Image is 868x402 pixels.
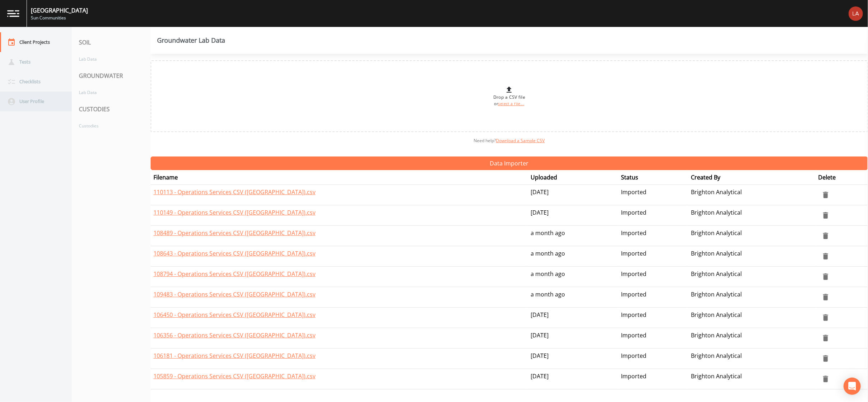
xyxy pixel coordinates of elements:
[153,229,316,237] a: 108489 - Operations Services CSV ([GEOGRAPHIC_DATA]).csv
[151,170,528,185] th: Filename
[153,290,316,298] a: 109483 - Operations Services CSV ([GEOGRAPHIC_DATA]).csv
[849,6,863,21] img: bd2ccfa184a129701e0c260bc3a09f9b
[528,170,618,185] th: Uploaded
[528,369,618,389] td: [DATE]
[819,290,833,304] button: delete
[819,249,833,263] button: delete
[72,66,151,86] div: GROUNDWATER
[819,331,833,345] button: delete
[528,226,618,246] td: a month ago
[819,270,833,284] button: delete
[688,246,816,267] td: Brighton Analytical
[844,378,861,395] div: Open Intercom Messenger
[618,287,688,308] td: Imported
[153,372,316,380] a: 105859 - Operations Services CSV ([GEOGRAPHIC_DATA]).csv
[528,267,618,287] td: a month ago
[153,188,316,196] a: 110113 - Operations Services CSV ([GEOGRAPHIC_DATA]).csv
[528,205,618,226] td: [DATE]
[688,287,816,308] td: Brighton Analytical
[72,86,143,99] a: Lab Data
[688,170,816,185] th: Created By
[688,205,816,226] td: Brighton Analytical
[72,99,151,119] div: CUSTODIES
[528,349,618,369] td: [DATE]
[528,185,618,205] td: [DATE]
[618,267,688,287] td: Imported
[528,246,618,267] td: a month ago
[153,352,316,360] a: 106181 - Operations Services CSV ([GEOGRAPHIC_DATA]).csv
[493,85,525,107] div: Drop a CSV file
[688,226,816,246] td: Brighton Analytical
[7,10,19,17] img: logo
[819,188,833,202] button: delete
[688,328,816,349] td: Brighton Analytical
[618,328,688,349] td: Imported
[618,246,688,267] td: Imported
[151,156,868,170] button: Data Importer
[528,287,618,308] td: a month ago
[819,310,833,325] button: delete
[72,119,143,132] a: Custodies
[688,185,816,205] td: Brighton Analytical
[474,137,545,144] span: Need help?
[498,101,524,106] a: select a file...
[153,270,316,278] a: 108794 - Operations Services CSV ([GEOGRAPHIC_DATA]).csv
[819,208,833,223] button: delete
[688,308,816,328] td: Brighton Analytical
[528,308,618,328] td: [DATE]
[618,349,688,369] td: Imported
[618,170,688,185] th: Status
[618,308,688,328] td: Imported
[31,6,88,15] div: [GEOGRAPHIC_DATA]
[72,32,151,52] div: SOIL
[618,369,688,389] td: Imported
[618,226,688,246] td: Imported
[153,209,316,216] a: 110149 - Operations Services CSV ([GEOGRAPHIC_DATA]).csv
[494,101,525,106] small: or
[819,229,833,243] button: delete
[618,185,688,205] td: Imported
[496,137,545,144] a: Download a Sample CSV
[153,331,316,339] a: 106356 - Operations Services CSV ([GEOGRAPHIC_DATA]).csv
[153,311,316,319] a: 106450 - Operations Services CSV ([GEOGRAPHIC_DATA]).csv
[157,37,225,43] div: Groundwater Lab Data
[819,351,833,366] button: delete
[153,249,316,257] a: 108643 - Operations Services CSV ([GEOGRAPHIC_DATA]).csv
[618,205,688,226] td: Imported
[816,170,868,185] th: Delete
[819,372,833,386] button: delete
[688,267,816,287] td: Brighton Analytical
[688,369,816,389] td: Brighton Analytical
[72,52,143,66] a: Lab Data
[688,349,816,369] td: Brighton Analytical
[528,328,618,349] td: [DATE]
[31,15,88,21] div: Sun Communities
